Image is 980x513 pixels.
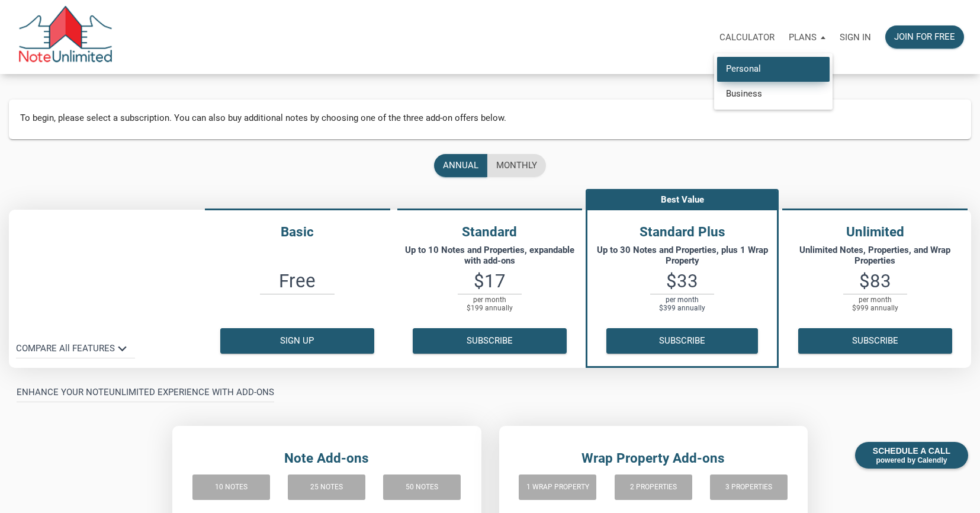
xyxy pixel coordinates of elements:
[17,385,274,399] p: ENHANCE YOUR NOTEUNLIMITED EXPERIENCE WITH ADD-ONS
[587,222,777,242] h4: Standard Plus
[394,272,586,290] h3: $17
[785,245,965,266] p: Unlimited Notes, Properties, and Wrap Properties
[798,328,952,354] button: Subscribe
[16,341,115,355] p: COMPARE All FEATURES
[496,159,537,172] div: monthly
[434,154,487,177] button: annual
[458,294,522,313] p: per month $199 annually
[712,18,782,56] a: Calculator
[782,18,833,56] a: Plans PersonalBusiness
[782,20,833,55] button: Plans
[201,272,394,290] h3: Free
[779,272,971,290] h3: $83
[18,6,113,68] img: NoteUnlimited
[413,328,567,354] button: Subscribe
[885,25,964,49] button: Join for free
[878,18,971,56] a: Join for free
[20,111,960,125] p: To begin, please select a subscription. You can also buy additional notes by choosing one of the ...
[587,272,777,290] h3: $33
[650,294,714,313] p: per month $399 annually
[593,245,771,266] p: Up to 30 Notes and Properties, plus 1 Wrap Property
[220,328,374,354] button: Sign up
[606,328,758,354] button: Subscribe
[201,222,394,242] h4: Basic
[833,18,878,56] a: Sign in
[719,32,775,43] p: Calculator
[443,159,478,172] div: annual
[840,32,871,43] p: Sign in
[855,442,968,469] div: SCHEDULE A CALL
[717,57,830,81] a: Personal
[400,245,580,266] p: Up to 10 Notes and Properties, expandable with add-ons
[184,448,470,469] h4: Note Add-ons
[894,30,955,44] div: Join for free
[843,294,907,313] p: per month $999 annually
[779,222,971,242] h4: Unlimited
[394,222,586,242] h4: Standard
[487,154,546,177] button: monthly
[510,448,796,469] h4: Wrap Property Add-ons
[717,81,830,105] a: Business
[789,32,817,43] p: Plans
[587,191,777,209] p: Best Value
[873,456,950,464] span: powered by Calendly
[114,341,131,358] i: keyboard_arrow_down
